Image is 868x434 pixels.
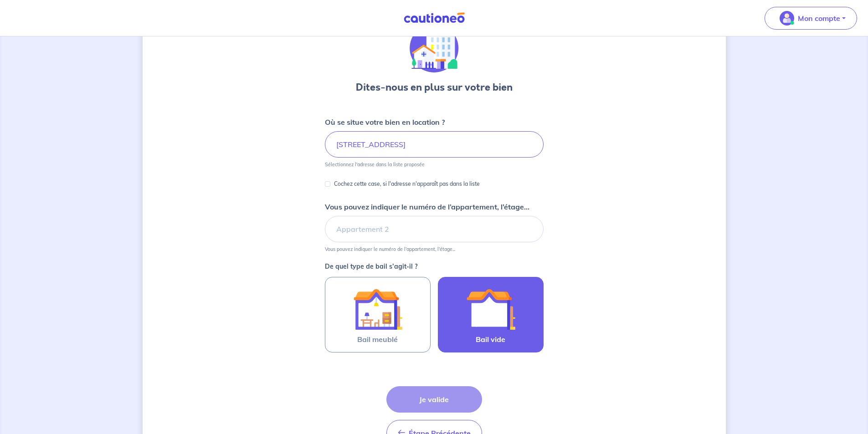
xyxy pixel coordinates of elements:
p: De quel type de bail s’agit-il ? [325,263,544,270]
img: Cautioneo [400,12,468,24]
p: Mon compte [798,13,840,24]
p: Où se situe votre bien en location ? [325,117,445,128]
p: Sélectionnez l'adresse dans la liste proposée [325,161,425,168]
img: illu_empty_lease.svg [466,285,515,334]
input: 2 rue de paris, 59000 lille [325,131,544,158]
p: Cochez cette case, si l'adresse n'apparaît pas dans la liste [334,179,480,189]
span: Bail vide [476,334,505,345]
img: illu_account_valid_menu.svg [780,11,794,26]
img: illu_houses.svg [410,24,459,73]
h3: Dites-nous en plus sur votre bien [356,80,513,95]
p: Vous pouvez indiquer le numéro de l’appartement, l’étage... [325,246,455,252]
input: Appartement 2 [325,216,544,242]
img: illu_furnished_lease.svg [353,285,402,334]
button: illu_account_valid_menu.svgMon compte [765,7,857,30]
span: Bail meublé [357,334,398,345]
p: Vous pouvez indiquer le numéro de l’appartement, l’étage... [325,201,529,212]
